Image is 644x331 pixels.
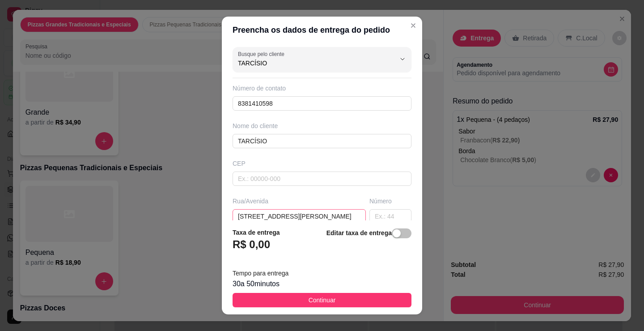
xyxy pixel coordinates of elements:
span: Tempo para entrega [233,270,288,277]
button: Show suggestions [395,52,410,66]
label: Busque pelo cliente [238,50,288,58]
button: Close [406,18,420,33]
span: Continuar [309,295,336,305]
div: Nome do cliente [233,121,411,130]
div: Número de contato [233,84,411,93]
div: Rua/Avenida [233,197,366,206]
div: Número [369,197,411,206]
header: Preencha os dados de entrega do pedido [222,17,422,43]
strong: Editar taxa de entrega [326,229,392,236]
input: Ex.: Rua Oscar Freire [233,209,366,224]
input: Ex.: 00000-000 [233,172,411,186]
div: CEP [233,159,411,168]
input: Ex.: (11) 9 8888-9999 [233,96,411,111]
h3: R$ 0,00 [233,237,270,252]
button: Continuar [233,293,411,307]
input: Ex.: 44 [369,209,411,224]
input: Busque pelo cliente [238,59,381,68]
div: 30 a 50 minutos [233,279,411,289]
input: Ex.: João da Silva [233,134,411,148]
strong: Taxa de entrega [233,229,280,236]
